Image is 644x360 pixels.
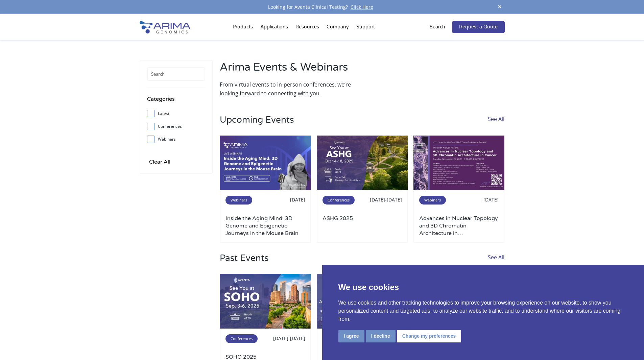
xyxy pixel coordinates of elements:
[140,3,505,11] div: Looking for Aventa Clinical Testing?
[140,21,190,33] img: Arima-Genomics-logo
[317,136,408,190] img: ashg-2025-500x300.jpg
[220,274,311,329] img: SOHO-2025-500x300.jpg
[397,330,461,342] button: Change my preferences
[317,274,408,329] img: CGC-2025-500x300.jpg
[419,196,446,205] span: Webinars
[419,215,499,237] a: Advances in Nuclear Topology and 3D Chromatin Architecture in [MEDICAL_DATA]
[147,67,205,81] input: Search
[348,4,376,10] a: Click Here
[147,95,205,109] h4: Categories
[370,196,402,203] span: [DATE]-[DATE]
[220,253,268,274] h3: Past Events
[147,109,205,119] label: Latest
[273,335,305,341] span: [DATE]-[DATE]
[430,23,445,31] p: Search
[147,121,205,131] label: Conferences
[338,281,628,293] p: We use cookies
[147,134,205,144] label: Webinars
[225,334,258,343] span: Conferences
[323,196,355,205] span: Conferences
[488,115,504,136] a: See All
[225,196,252,205] span: Webinars
[338,299,628,323] p: We use cookies and other tracking technologies to improve your browsing experience on our website...
[366,330,396,342] button: I decline
[147,157,172,167] input: Clear All
[220,60,359,80] h2: Arima Events & Webinars
[323,215,402,237] a: ASHG 2025
[220,80,359,98] p: From virtual events to in-person conferences, we’re looking forward to connecting with you.
[452,21,505,33] a: Request a Quote
[488,253,504,274] a: See All
[225,215,305,237] a: Inside the Aging Mind: 3D Genome and Epigenetic Journeys in the Mouse Brain
[220,115,294,136] h3: Upcoming Events
[413,136,505,190] img: NYU-X-Post-No-Agenda-500x300.jpg
[338,330,364,342] button: I agree
[290,196,305,203] span: [DATE]
[483,196,499,203] span: [DATE]
[220,136,311,190] img: Use-This-For-Webinar-Images-2-500x300.jpg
